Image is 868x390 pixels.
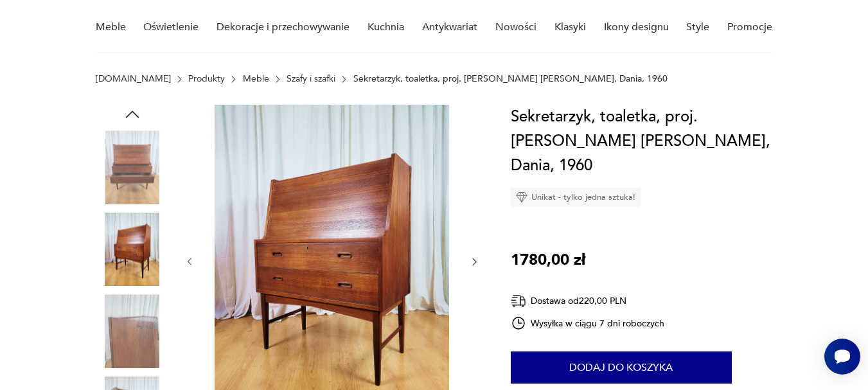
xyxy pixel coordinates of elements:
p: Sekretarzyk, toaletka, proj. [PERSON_NAME] [PERSON_NAME], Dania, 1960 [353,74,668,84]
h1: Sekretarzyk, toaletka, proj. [PERSON_NAME] [PERSON_NAME], Dania, 1960 [511,105,782,178]
a: Dekoracje i przechowywanie [217,3,350,52]
p: 1780,00 zł [511,248,585,272]
img: Zdjęcie produktu Sekretarzyk, toaletka, proj. Arne Wahl Iversen, Dania, 1960 [96,130,169,204]
img: Ikona diamentu [516,191,527,203]
iframe: Smartsupp widget button [824,339,860,375]
a: Szafy i szafki [287,74,335,84]
a: Produkty [188,74,225,84]
a: [DOMAIN_NAME] [96,74,171,84]
img: Ikona dostawy [511,293,526,309]
div: Wysyłka w ciągu 7 dni roboczych [511,315,665,331]
a: Meble [243,74,269,84]
div: Dostawa od 220,00 PLN [511,293,665,309]
a: Nowości [495,3,536,52]
a: Promocje [727,3,772,52]
a: Oświetlenie [143,3,199,52]
a: Style [686,3,709,52]
button: Dodaj do koszyka [511,351,732,384]
img: Zdjęcie produktu Sekretarzyk, toaletka, proj. Arne Wahl Iversen, Dania, 1960 [96,294,169,368]
a: Ikony designu [604,3,669,52]
div: Unikat - tylko jedna sztuka! [511,188,641,207]
a: Kuchnia [368,3,404,52]
a: Meble [96,3,126,52]
a: Klasyki [554,3,586,52]
a: Antykwariat [422,3,477,52]
img: Zdjęcie produktu Sekretarzyk, toaletka, proj. Arne Wahl Iversen, Dania, 1960 [96,213,169,286]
